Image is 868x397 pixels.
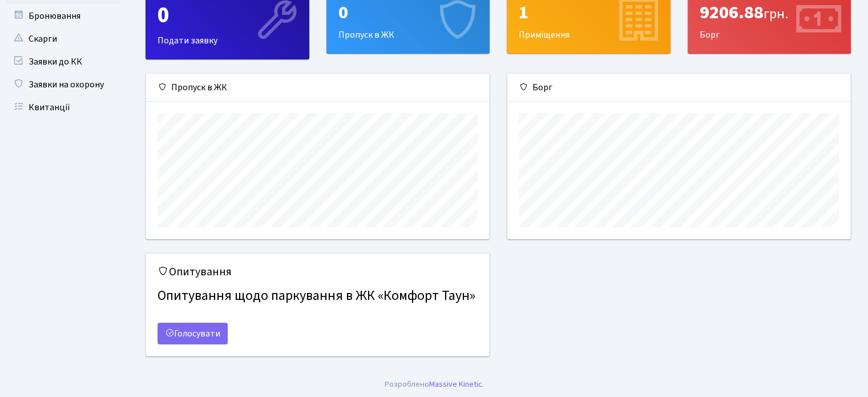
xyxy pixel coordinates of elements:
a: Квитанції [6,96,120,119]
div: 0 [338,2,478,23]
div: 1 [519,2,659,23]
a: Скарги [6,27,120,50]
h5: Опитування [158,265,478,279]
div: Борг [507,74,850,102]
div: Пропуск в ЖК [146,74,489,102]
div: 9206.88 [700,2,839,23]
div: . [385,378,484,391]
div: 0 [158,2,297,29]
a: Бронювання [6,5,120,27]
a: Заявки до КК [6,50,120,73]
h4: Опитування щодо паркування в ЖК «Комфорт Таун» [158,283,478,309]
a: Розроблено [385,378,429,390]
a: Massive Kinetic [429,378,482,390]
span: грн. [764,4,788,24]
a: Голосувати [158,323,228,344]
a: Заявки на охорону [6,73,120,96]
